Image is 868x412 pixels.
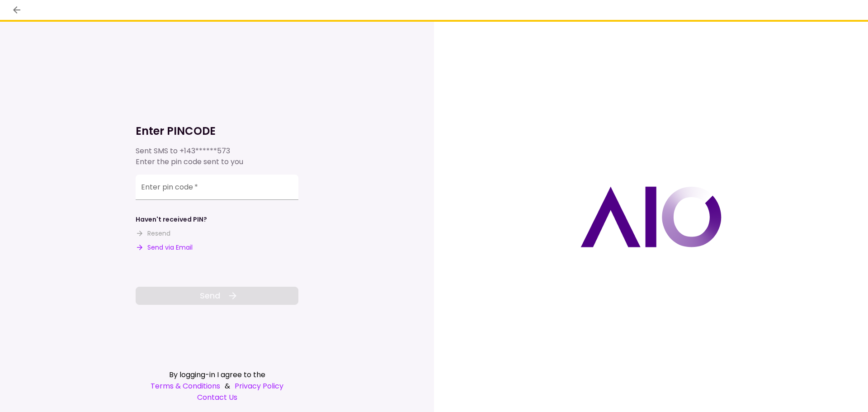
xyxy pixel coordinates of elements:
button: back [9,2,24,18]
div: By logging-in I agree to the [136,369,298,380]
img: AIO logo [580,186,722,247]
span: Send [200,289,220,302]
button: Resend [136,229,170,238]
a: Contact Us [136,392,298,403]
a: Terms & Conditions [151,380,220,392]
a: Privacy Policy [235,380,283,392]
div: Haven't received PIN? [136,215,207,224]
button: Send [136,287,298,305]
h1: Enter PINCODE [136,124,298,138]
button: Send via Email [136,243,193,252]
div: Sent SMS to Enter the pin code sent to you [136,146,298,167]
div: & [136,380,298,392]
